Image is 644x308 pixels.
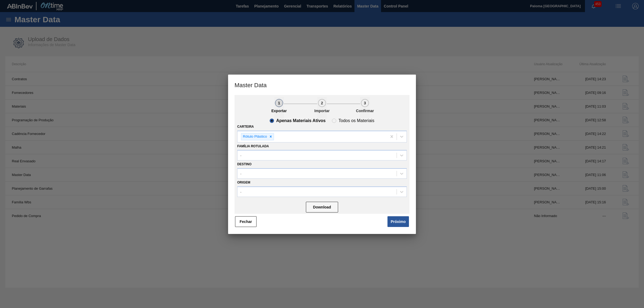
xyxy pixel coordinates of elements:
[274,97,284,119] button: 1Exportar
[237,144,269,148] label: Família Rotulada
[352,109,378,113] p: Confirmar
[317,97,327,119] button: 2Importar
[237,125,254,129] label: Carteira
[237,181,250,184] label: Origem
[266,109,292,113] p: Exportar
[270,119,325,123] clb-radio-button: Apenas Materiais Ativos
[237,162,251,166] label: Destino
[228,75,416,95] h3: Master Data
[332,119,374,123] clb-radio-button: Todos os Materiais
[235,216,257,227] button: Fechar
[275,99,283,107] div: 1
[240,171,241,176] div: -
[387,216,409,227] button: Próximo
[241,133,268,140] div: Rótulo Plástico
[361,99,369,107] div: 3
[360,97,370,119] button: 3Confirmar
[309,109,335,113] p: Importar
[318,99,326,107] div: 2
[306,202,338,212] button: Download
[240,190,241,194] div: -
[240,153,241,158] div: -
